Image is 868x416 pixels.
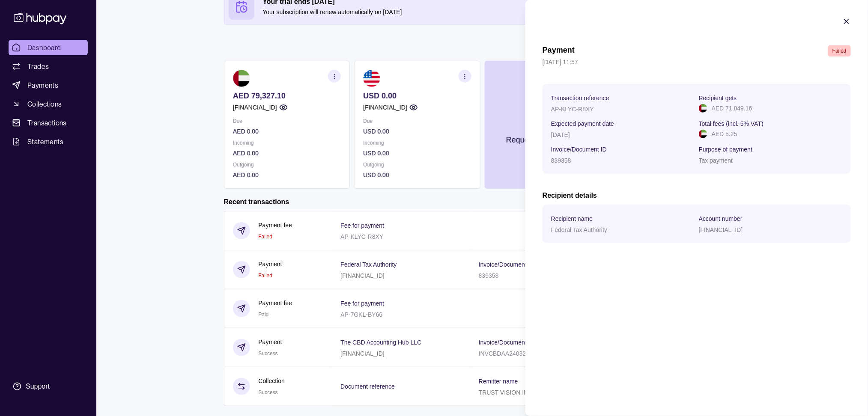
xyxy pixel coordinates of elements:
[543,45,575,56] h1: Payment
[551,226,607,233] p: Federal Tax Authority
[551,95,609,101] p: Transaction reference
[712,129,737,139] p: AED 5.25
[551,106,594,113] p: AP-KLYC-R8XY
[551,146,607,153] p: Invoice/Document ID
[551,131,570,138] p: [DATE]
[699,130,707,138] img: ae
[543,57,851,67] p: [DATE] 11:57
[699,215,743,222] p: Account number
[699,157,733,164] p: Tax payment
[551,215,593,222] p: Recipient name
[699,120,764,127] p: Total fees (incl. 5% VAT)
[551,120,614,127] p: Expected payment date
[699,226,743,233] p: [FINANCIAL_ID]
[543,191,851,200] h2: Recipient details
[699,104,707,113] img: ae
[699,146,752,153] p: Purpose of payment
[699,95,737,101] p: Recipient gets
[832,48,847,54] span: Failed
[712,104,752,113] p: AED 71,849.16
[551,157,571,164] p: 839358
